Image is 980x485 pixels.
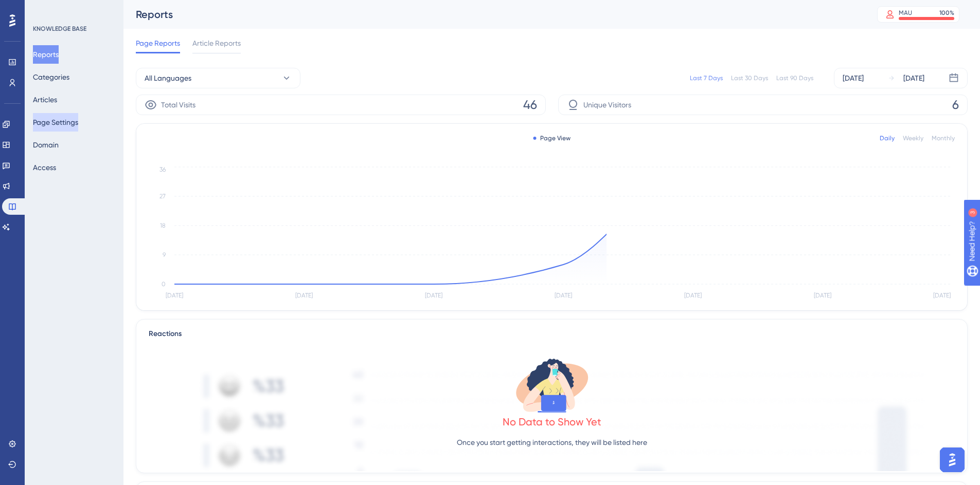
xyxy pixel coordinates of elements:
[731,74,768,82] div: Last 30 Days
[33,25,86,33] div: KNOWLEDGE BASE
[523,97,537,113] span: 46
[932,134,955,142] div: Monthly
[159,193,166,200] tspan: 27
[903,72,924,84] div: [DATE]
[136,37,180,49] span: Page Reports
[33,68,69,86] button: Categories
[145,72,191,84] span: All Languages
[136,7,851,22] div: Reports
[166,292,183,299] tspan: [DATE]
[690,74,723,82] div: Last 7 Days
[425,292,442,299] tspan: [DATE]
[503,415,601,429] div: No Data to Show Yet
[903,134,923,142] div: Weekly
[33,45,59,64] button: Reports
[33,90,57,109] button: Articles
[160,222,166,229] tspan: 18
[937,444,968,475] iframe: UserGuiding AI Assistant Launcher
[33,136,59,154] button: Domain
[843,72,864,84] div: [DATE]
[159,166,166,173] tspan: 36
[899,9,912,17] div: MAU
[939,9,954,17] div: 100 %
[24,3,64,15] span: Need Help?
[136,68,300,88] button: All Languages
[933,292,951,299] tspan: [DATE]
[163,251,166,258] tspan: 9
[192,37,241,49] span: Article Reports
[583,99,631,111] span: Unique Visitors
[555,292,572,299] tspan: [DATE]
[295,292,313,299] tspan: [DATE]
[533,134,571,142] div: Page View
[952,97,959,113] span: 6
[33,113,78,132] button: Page Settings
[684,292,702,299] tspan: [DATE]
[72,5,75,13] div: 3
[161,99,195,111] span: Total Visits
[457,436,647,449] p: Once you start getting interactions, they will be listed here
[33,158,56,177] button: Access
[814,292,831,299] tspan: [DATE]
[149,328,955,340] div: Reactions
[776,74,813,82] div: Last 90 Days
[162,281,166,288] tspan: 0
[880,134,895,142] div: Daily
